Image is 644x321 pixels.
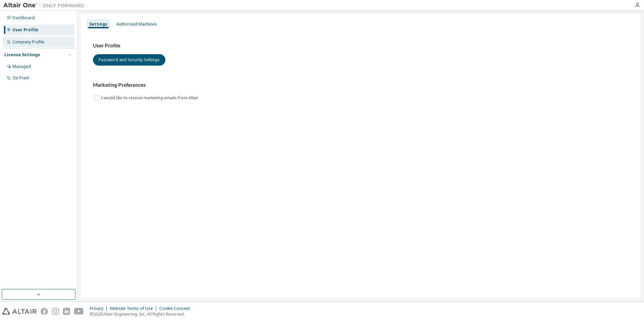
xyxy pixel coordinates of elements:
div: Cookie Consent [159,306,194,311]
div: User Profile [12,27,38,33]
div: Website Terms of Use [110,306,159,311]
div: Managed [12,64,31,69]
div: On Prem [12,75,29,81]
img: linkedin.svg [63,308,70,315]
div: Dashboard [12,15,35,21]
h3: Marketing Preferences [93,82,629,88]
div: Settings [89,22,107,27]
label: I would like to receive marketing emails from Altair [101,94,200,102]
div: License Settings [4,52,40,58]
img: instagram.svg [52,308,59,315]
p: © 2025 Altair Engineering, Inc. All Rights Reserved. [90,311,194,317]
img: altair_logo.svg [2,308,37,315]
img: facebook.svg [41,308,48,315]
button: Password and Security Settings [93,54,165,66]
h3: User Profile [93,42,629,49]
img: youtube.svg [74,308,84,315]
img: Altair One [3,2,88,9]
div: Company Profile [12,39,44,45]
div: Privacy [90,306,110,311]
div: Authorized Machines [116,22,157,27]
